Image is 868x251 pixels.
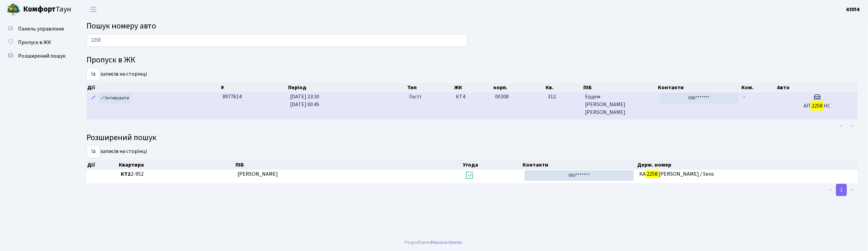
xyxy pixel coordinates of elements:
[87,145,100,158] select: записів на сторінці
[3,22,71,36] a: Панель управління
[87,34,467,47] input: Пошук
[87,160,118,170] th: Дії
[87,68,147,81] label: записів на сторінці
[409,93,421,101] span: Гості
[545,83,583,92] th: Кв.
[235,160,462,170] th: ПІБ
[583,83,658,92] th: ПІБ
[646,169,659,179] mark: 2258
[3,49,71,63] a: Розширений пошук
[87,68,100,81] select: записів на сторінці
[121,170,131,178] b: КТ2
[811,101,824,111] mark: 2258
[495,93,509,100] span: 00308
[87,133,858,143] h4: Розширений пошук
[7,3,20,16] img: logo.png
[290,93,319,108] span: [DATE] 23:30 [DATE] 00:45
[741,83,777,92] th: Ком.
[404,239,464,246] div: Розроблено .
[85,4,102,15] button: Переключити навігацію
[779,103,855,109] h5: АП НС
[493,83,545,92] th: корп.
[462,160,522,170] th: Угода
[23,4,71,15] span: Таун
[639,170,855,178] span: КА [PERSON_NAME] / Sens
[87,83,220,92] th: Дії
[522,160,637,170] th: Контакти
[777,83,858,92] th: Авто
[407,83,453,92] th: Тип
[87,55,858,65] h4: Пропуск в ЖК
[18,25,64,33] span: Панель управління
[87,145,147,158] label: записів на сторінці
[238,170,278,178] span: [PERSON_NAME]
[3,36,71,49] a: Пропуск в ЖК
[743,93,746,100] span: -
[223,93,242,100] span: 8977614
[98,93,131,103] a: Активувати
[456,93,490,101] span: КТ4
[287,83,407,92] th: Період
[18,39,51,46] span: Пропуск в ЖК
[23,4,56,15] b: Комфорт
[836,184,847,196] a: 1
[89,93,97,103] a: Редагувати
[431,239,463,246] a: Massive Kinetic
[118,160,235,170] th: Квартира
[637,160,858,170] th: Держ. номер
[847,6,860,13] b: КПП4
[847,5,860,14] a: КПП4
[658,83,741,92] th: Контакти
[18,52,65,60] span: Розширений пошук
[121,170,232,178] span: 2-952
[548,93,580,101] span: 312
[87,20,156,32] span: Пошук номеру авто
[220,83,288,92] th: #
[453,83,493,92] th: ЖК
[585,93,655,116] span: Ердем [PERSON_NAME] [PERSON_NAME]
